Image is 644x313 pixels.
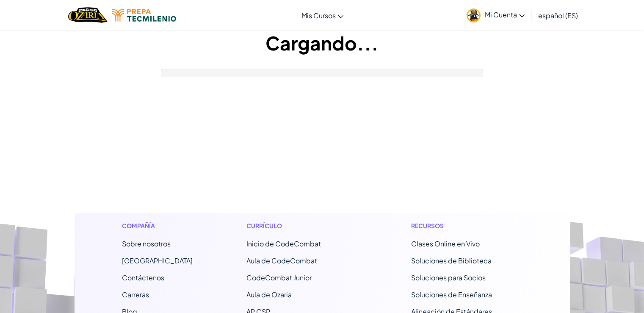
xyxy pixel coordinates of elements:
a: Mi Cuenta [462,2,529,28]
span: Mis Cursos [301,11,336,20]
a: Aula de Ozaria [246,290,292,299]
span: Inicio de CodeCombat [246,239,321,248]
a: [GEOGRAPHIC_DATA] [122,256,193,265]
img: Home [68,6,108,24]
img: avatar [467,8,481,22]
span: español (ES) [538,11,578,20]
a: Sobre nosotros [122,239,171,248]
a: CodeCombat Junior [246,273,312,282]
a: Mis Cursos [297,4,348,27]
span: Contáctenos [122,273,164,282]
h1: Currículo [246,221,358,230]
h1: Compañía [122,221,193,230]
img: Tecmilenio logo [112,9,176,22]
a: Carreras [122,290,149,299]
a: Soluciones de Enseñanza [411,290,492,299]
a: Ozaria by CodeCombat logo [68,6,108,24]
a: español (ES) [534,4,582,27]
a: Soluciones para Socios [411,273,486,282]
a: Aula de CodeCombat [246,256,317,265]
a: Clases Online en Vivo [411,239,480,248]
h1: Recursos [411,221,522,230]
span: Mi Cuenta [485,10,525,19]
a: Soluciones de Biblioteca [411,256,492,265]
